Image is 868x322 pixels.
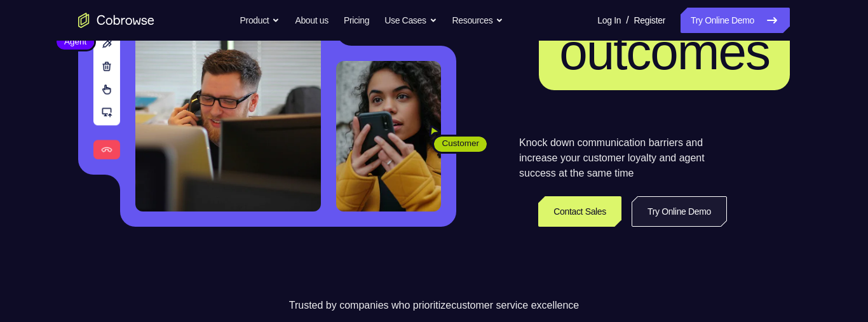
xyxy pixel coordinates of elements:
span: customer service excellence [451,300,579,311]
span: outcomes [559,23,770,80]
button: Product [240,8,280,33]
p: Knock down communication barriers and increase your customer loyalty and agent success at the sam... [519,135,727,181]
button: Resources [452,8,504,33]
span: / [626,13,628,28]
button: Use Cases [384,8,437,33]
img: A customer holding their phone [336,61,441,211]
a: Try Online Demo [632,196,727,227]
a: Register [634,8,665,33]
a: Go to the home page [78,13,154,28]
a: Log In [597,8,621,33]
a: Try Online Demo [681,8,790,33]
a: About us [295,8,328,33]
a: Contact Sales [538,196,621,227]
a: Pricing [344,8,369,33]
